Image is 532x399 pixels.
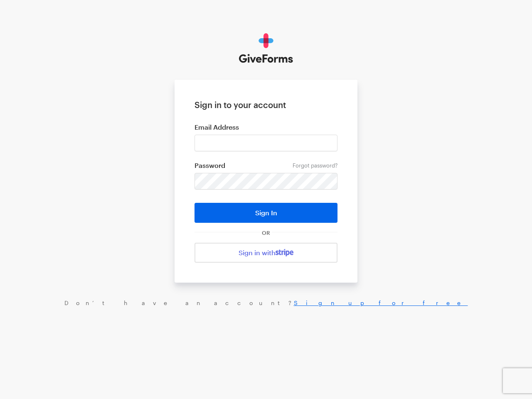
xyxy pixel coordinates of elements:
a: Sign in with [195,243,337,263]
span: OR [260,229,272,236]
button: Sign In [195,203,337,223]
a: Sign up for free [294,299,468,306]
img: GiveForms [239,33,293,63]
label: Email Address [195,123,337,131]
label: Password [195,161,337,170]
h1: Sign in to your account [195,100,337,110]
div: Don’t have an account? [8,299,524,307]
img: stripe-07469f1003232ad58a8838275b02f7af1ac9ba95304e10fa954b414cd571f63b.svg [276,249,293,256]
a: Forgot password? [293,162,337,169]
